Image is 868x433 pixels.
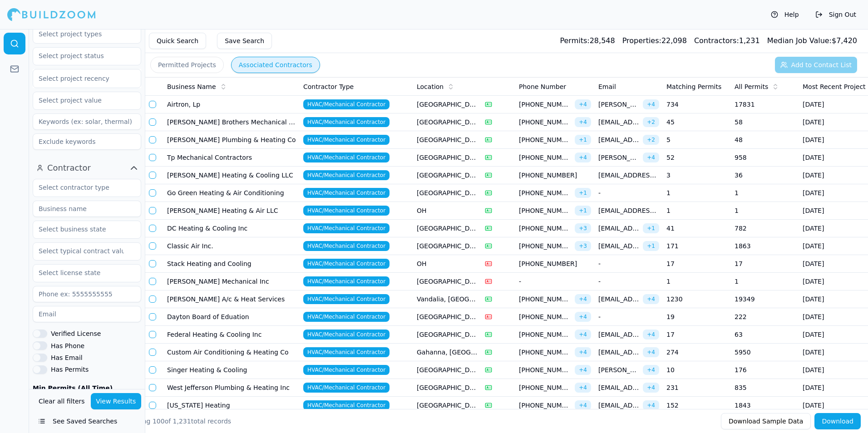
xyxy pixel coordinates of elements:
span: [PERSON_NAME][EMAIL_ADDRESS][DOMAIN_NAME] [598,365,639,374]
td: [US_STATE] Heating [163,397,300,414]
span: [PHONE_NUMBER] [519,312,571,321]
td: - [595,184,663,202]
input: Business name [33,201,141,217]
label: Verified License [51,330,101,337]
span: [PHONE_NUMBER] [519,135,571,144]
button: Sign Out [811,7,861,22]
div: $ 7,420 [767,35,857,46]
input: Select contractor type [33,179,129,196]
span: HVAC/Mechanical Contractor [303,365,390,375]
td: [GEOGRAPHIC_DATA], [GEOGRAPHIC_DATA] [413,149,481,167]
span: HVAC/Mechanical Contractor [303,347,390,357]
span: 1,231 [173,418,191,425]
span: Location [417,82,444,91]
td: [PERSON_NAME] A/c & Heat Services [163,290,300,308]
td: - [595,308,663,326]
button: Permitted Projects [150,57,224,73]
label: Has Email [51,354,83,361]
button: Clear all filters [36,393,87,409]
td: Singer Heating & Cooling [163,361,300,379]
span: [EMAIL_ADDRESS][PERSON_NAME][DOMAIN_NAME] [598,295,639,304]
span: Median Job Value: [767,36,832,45]
span: + 4 [643,383,659,393]
span: + 1 [575,135,591,145]
span: + 4 [575,400,591,410]
td: 5 [663,131,731,149]
td: OH [413,255,481,273]
span: [EMAIL_ADDRESS][DOMAIN_NAME] [598,241,639,251]
span: Most Recent Project [803,82,866,91]
span: + 1 [643,223,659,233]
td: 63 [731,326,799,344]
input: Select project status [33,48,129,64]
span: [PHONE_NUMBER] [519,259,591,268]
button: View Results [91,393,142,409]
span: Phone Number [519,82,566,91]
td: 835 [731,379,799,397]
td: Vandalia, [GEOGRAPHIC_DATA] [413,290,481,308]
td: 1 [663,184,731,202]
span: Contractors: [694,36,739,45]
span: [PHONE_NUMBER] [519,118,571,127]
span: All Permits [735,82,768,91]
span: Email [598,82,616,91]
td: 3 [663,167,731,184]
td: 48 [731,131,799,149]
td: 222 [731,308,799,326]
span: Business Name [167,82,216,91]
span: HVAC/Mechanical Contractor [303,276,390,286]
span: [PHONE_NUMBER] [519,224,571,233]
span: + 2 [643,135,659,145]
button: Associated Contractors [231,57,320,73]
span: HVAC/Mechanical Contractor [303,400,390,410]
span: [PHONE_NUMBER] [519,365,571,374]
span: + 4 [643,400,659,410]
td: 17 [663,326,731,344]
td: - [595,273,663,290]
td: 1 [731,202,799,220]
td: Gahanna, [GEOGRAPHIC_DATA] [413,344,481,361]
span: + 1 [643,241,659,251]
td: [GEOGRAPHIC_DATA], [GEOGRAPHIC_DATA] [413,379,481,397]
span: HVAC/Mechanical Contractor [303,206,390,216]
td: [PERSON_NAME] Heating & Cooling LLC [163,167,300,184]
span: + 4 [643,153,659,162]
td: Airtron, Lp [163,96,300,113]
td: Tp Mechanical Contractors [163,149,300,167]
span: Permits: [560,36,589,45]
td: [GEOGRAPHIC_DATA], [GEOGRAPHIC_DATA] [413,326,481,344]
td: 19 [663,308,731,326]
td: - [515,273,595,290]
span: HVAC/Mechanical Contractor [303,135,390,145]
span: + 4 [643,365,659,375]
td: 231 [663,379,731,397]
span: [PHONE_NUMBER] [519,383,571,392]
td: [GEOGRAPHIC_DATA], [GEOGRAPHIC_DATA] [413,361,481,379]
td: 19349 [731,290,799,308]
span: [EMAIL_ADDRESS][DOMAIN_NAME] [598,135,639,144]
span: Contractor Type [303,82,354,91]
td: 734 [663,96,731,113]
td: [GEOGRAPHIC_DATA], [GEOGRAPHIC_DATA] [413,308,481,326]
span: + 4 [643,99,659,109]
div: 1,231 [694,35,760,46]
button: Contractor [33,161,141,175]
span: + 1 [575,188,591,198]
td: [GEOGRAPHIC_DATA], [GEOGRAPHIC_DATA] [413,273,481,290]
td: 17 [663,255,731,273]
td: Classic Air Inc. [163,237,300,255]
span: [EMAIL_ADDRESS][DOMAIN_NAME] [598,206,659,215]
span: HVAC/Mechanical Contractor [303,223,390,233]
td: DC Heating & Cooling Inc [163,220,300,237]
td: 171 [663,237,731,255]
span: [PHONE_NUMBER] [519,295,571,304]
span: + 3 [575,241,591,251]
td: OH [413,202,481,220]
td: 17 [731,255,799,273]
label: Has Permits [51,366,89,373]
label: Min Permits (All Time) [33,385,141,391]
td: 176 [731,361,799,379]
span: + 4 [575,365,591,375]
span: [PHONE_NUMBER] [519,171,591,180]
input: Keywords (ex: solar, thermal) [33,113,141,130]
